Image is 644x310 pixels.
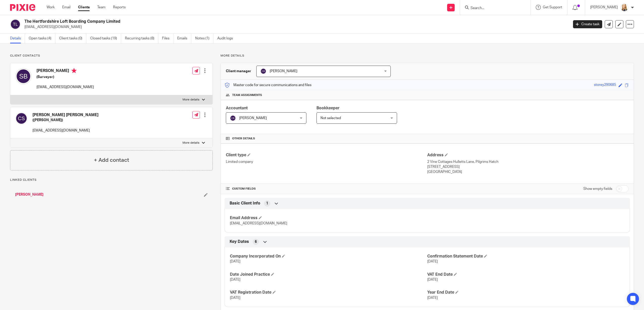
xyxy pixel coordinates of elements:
span: Get Support [543,6,562,9]
div: storey290685 [594,82,616,88]
p: Master code for secure communications and files [225,83,311,88]
span: Other details [232,137,255,141]
span: Not selected [320,116,341,120]
a: Reports [113,5,126,10]
img: svg%3E [10,19,21,30]
a: Clients [78,5,90,10]
span: [DATE] [427,296,438,300]
h4: + Add contact [94,156,129,164]
a: Team [97,5,105,10]
span: [DATE] [230,260,240,263]
a: Email [62,5,70,10]
h4: Confirmation Statement Date [427,254,625,259]
a: Recurring tasks (8) [125,34,158,43]
span: Key Dates [230,239,249,244]
span: [DATE] [427,278,438,281]
span: [DATE] [230,296,240,300]
h4: Client type [226,152,427,158]
a: Closed tasks (19) [90,34,121,43]
p: Client contacts [10,54,213,58]
span: [DATE] [230,278,240,281]
h4: Company Incorporated On [230,254,427,259]
h4: Year End Date [427,290,625,295]
span: Basic Client Info [230,201,260,206]
a: Work [47,5,55,10]
p: Limited company [226,159,427,164]
h4: [PERSON_NAME] [37,68,94,74]
h5: ([PERSON_NAME]) [32,118,98,123]
a: Audit logs [217,34,237,43]
h4: Email Address [230,215,427,221]
span: Bookkeeper [316,106,340,110]
h4: [PERSON_NAME] [PERSON_NAME] [32,112,98,118]
p: [PERSON_NAME] [590,5,618,10]
img: svg%3E [260,68,266,74]
img: svg%3E [15,112,27,124]
a: Notes (1) [195,34,213,43]
a: Client tasks (0) [59,34,86,43]
p: 2 Vine Cottages Hulletts Lane, Pilgrims Hatch [427,159,629,164]
label: Show empty fields [583,186,612,191]
p: More details [183,98,199,102]
h5: (Surveyor) [37,74,94,80]
p: More details [221,54,634,58]
span: [DATE] [427,260,438,263]
img: svg%3E [230,115,236,121]
p: [EMAIL_ADDRESS][DOMAIN_NAME] [37,85,94,90]
span: [EMAIL_ADDRESS][DOMAIN_NAME] [230,222,287,225]
p: [EMAIL_ADDRESS][DOMAIN_NAME] [32,128,98,133]
a: Details [10,34,25,43]
h4: VAT End Date [427,272,625,277]
a: Create task [573,20,602,28]
img: Headshot%20White%20Background.jpg [620,4,628,12]
span: Accountant [226,106,248,110]
h4: VAT Registration Date [230,290,427,295]
input: Search [470,6,515,11]
h2: The Hertfordshire Loft Boarding Company Limited [24,19,457,24]
p: More details [183,141,199,145]
p: [GEOGRAPHIC_DATA] [427,169,629,174]
p: [STREET_ADDRESS] [427,164,629,169]
a: Emails [177,34,191,43]
span: 6 [255,239,257,244]
img: svg%3E [15,68,31,84]
p: Linked clients [10,178,213,182]
span: 1 [266,201,268,206]
h4: CUSTOM FIELDS [226,187,427,191]
a: Open tasks (4) [29,34,55,43]
img: Pixie [10,4,35,11]
h4: Date Joined Practice [230,272,427,277]
span: [PERSON_NAME] [270,69,297,73]
a: [PERSON_NAME] [15,192,44,197]
span: Team assignments [232,93,262,97]
h3: Client manager [226,69,251,74]
h4: Address [427,152,629,158]
a: Files [162,34,173,43]
span: [PERSON_NAME] [239,116,267,120]
i: Primary [71,68,77,73]
p: [EMAIL_ADDRESS][DOMAIN_NAME] [24,24,565,30]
